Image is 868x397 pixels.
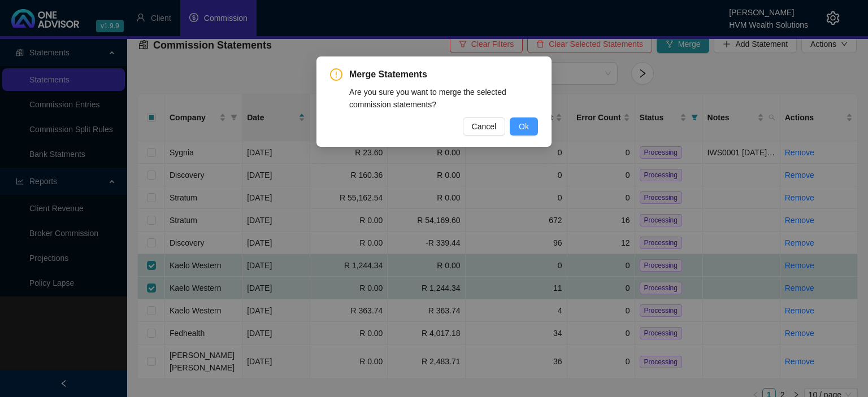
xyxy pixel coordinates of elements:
span: exclamation-circle [330,68,342,81]
span: Cancel [472,120,497,133]
div: Are you sure you want to merge the selected commission statements? [349,86,538,111]
span: Ok [519,120,529,133]
span: Merge Statements [349,68,538,81]
button: Cancel [463,117,506,136]
button: Ok [510,117,538,136]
